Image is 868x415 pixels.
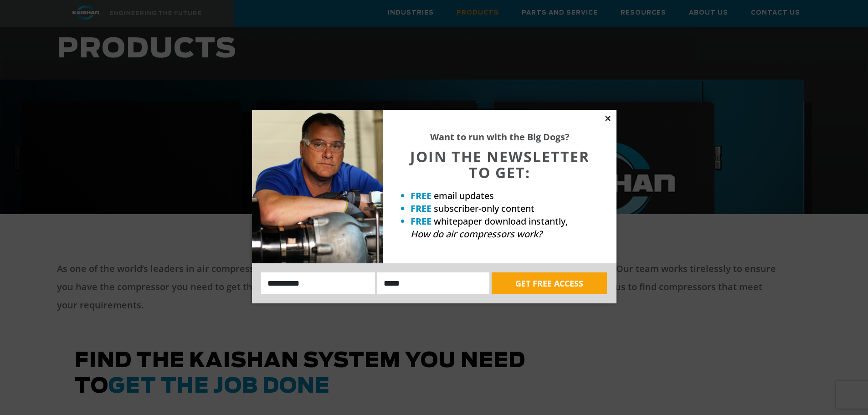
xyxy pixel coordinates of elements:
span: whitepaper download instantly, [434,215,568,227]
span: email updates [434,190,494,202]
em: How do air compressors work? [411,228,542,240]
button: GET FREE ACCESS [492,272,607,294]
span: subscriber-only content [434,202,534,215]
strong: Want to run with the Big Dogs? [430,131,570,143]
button: Close [604,114,612,123]
span: JOIN THE NEWSLETTER TO GET: [410,147,590,182]
input: Email [377,272,489,294]
input: Name: [261,272,375,294]
strong: FREE [411,202,431,215]
strong: FREE [411,215,431,227]
strong: FREE [411,190,431,202]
